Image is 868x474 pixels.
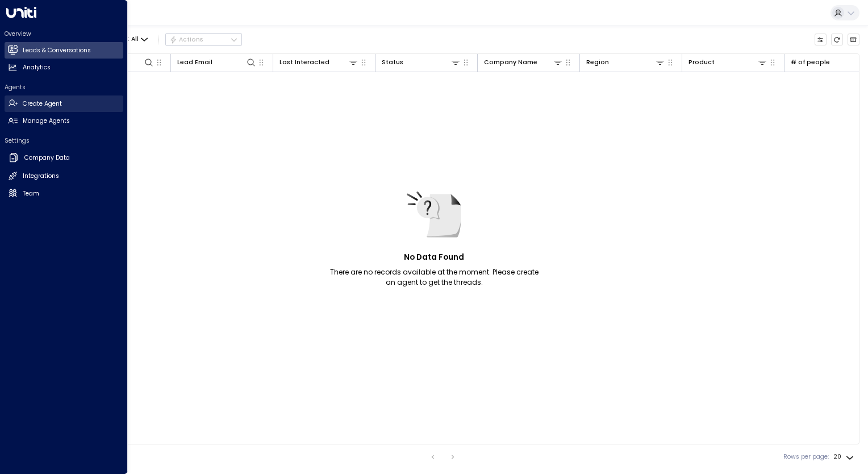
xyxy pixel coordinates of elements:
div: Lead Email [177,57,257,68]
a: Leads & Conversations [5,42,123,59]
h2: Create Agent [23,99,62,109]
a: Company Data [5,149,123,167]
div: Product [688,57,715,68]
button: Customize [815,34,827,46]
h2: Manage Agents [23,117,70,126]
h2: Integrations [23,172,59,181]
div: Company Name [484,57,537,68]
button: Actions [165,33,242,47]
div: Last Interacted [279,57,359,68]
a: Integrations [5,168,123,185]
a: Create Agent [5,95,123,112]
span: Refresh [831,34,844,46]
h2: Analytics [23,63,51,72]
h2: Agents [5,83,123,92]
div: Region [586,57,609,68]
span: All [131,36,139,43]
label: Rows per page: [783,452,829,461]
div: Product [688,57,768,68]
div: Button group with a nested menu [165,33,242,47]
div: Status [382,57,403,68]
p: There are no records available at the moment. Please create an agent to get the threads. [328,267,541,288]
a: Manage Agents [5,113,123,130]
button: Archived Leads [848,34,860,46]
h2: Leads & Conversations [23,46,91,55]
div: Region [586,57,666,68]
div: # of people [791,57,830,68]
h2: Company Data [24,153,70,163]
h2: Overview [5,30,123,38]
a: Analytics [5,60,123,76]
h2: Settings [5,136,123,145]
div: Actions [169,36,204,44]
div: 20 [833,450,856,464]
div: Last Interacted [279,57,329,68]
nav: pagination navigation [425,450,460,464]
a: Team [5,185,123,202]
div: Status [382,57,461,68]
div: Company Name [484,57,564,68]
h5: No Data Found [404,252,464,263]
div: Lead Email [177,57,212,68]
h2: Team [23,189,39,198]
